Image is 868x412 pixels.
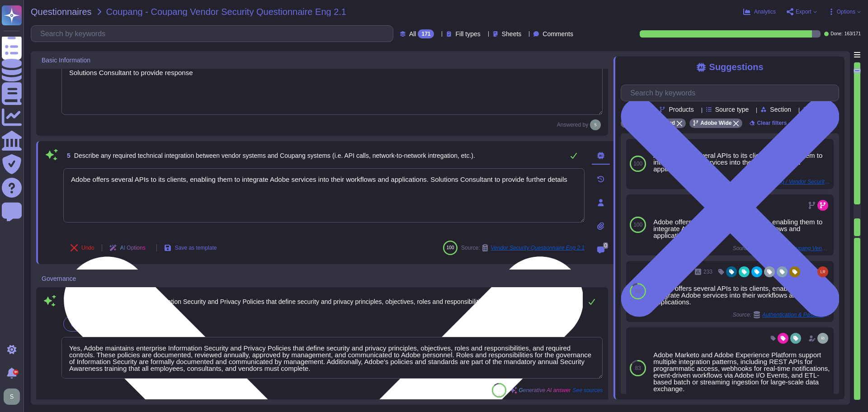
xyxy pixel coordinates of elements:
span: Done: [830,32,843,36]
span: Coupang - Coupang Vendor Security Questionnaire Eng 2.1 [106,7,346,16]
span: 0 [603,242,608,249]
div: Adobe Marketo and Adobe Experience Platform support multiple integration patterns, including REST... [653,351,830,392]
img: user [817,333,828,344]
div: 171 [418,29,434,38]
span: Options [837,9,855,14]
span: 100 [447,245,454,250]
span: 86 [635,289,641,294]
span: 86 [496,388,501,393]
span: Comments [542,31,573,37]
span: See sources [572,388,603,393]
input: Search by keywords [626,85,839,101]
textarea: Yes, Adobe maintains enterprise Information Security and Privacy Policies that define security an... [61,337,603,379]
div: 9+ [13,369,19,375]
span: All [409,31,416,37]
img: user [590,119,601,130]
span: 6 [61,298,69,305]
img: user [817,266,828,277]
button: user [2,387,26,407]
textarea: Solutions Consultant to provide response [61,62,603,115]
span: Sheets [502,31,522,37]
span: 100 [633,222,642,227]
textarea: Adobe offers several APIs to its clients, enabling them to integrate Adobe services into their wo... [63,168,585,223]
span: 163 / 171 [844,32,861,36]
span: Questionnaires [31,7,92,16]
input: Search by keywords [36,26,393,42]
span: Analytics [754,9,776,14]
span: 100 [633,161,642,166]
span: 83 [635,365,641,371]
img: user [4,388,20,405]
span: Export [796,9,811,14]
span: 5 [63,152,71,159]
button: Analytics [743,8,776,15]
span: Governance [42,275,76,282]
span: Basic Information [42,57,90,63]
span: Describe any required technical integration between vendor systems and Coupang systems (i.e. API ... [74,152,475,159]
span: Fill types [455,31,480,37]
span: Answered by [557,122,588,128]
